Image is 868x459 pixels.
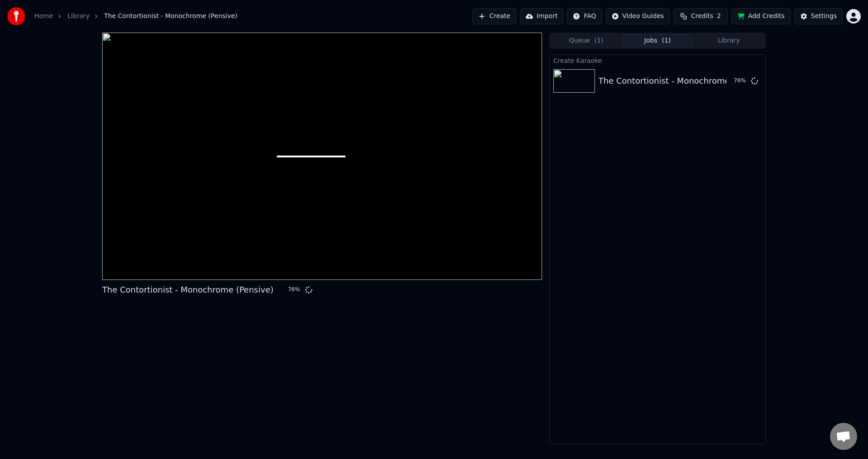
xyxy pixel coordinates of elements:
[34,12,53,21] a: Home
[288,286,302,293] div: 76 %
[662,36,671,45] span: ( 1 )
[472,8,516,24] button: Create
[691,12,713,21] span: Credits
[731,8,791,24] button: Add Credits
[520,8,563,24] button: Import
[34,12,237,21] nav: breadcrumb
[67,12,90,21] a: Library
[622,34,693,47] button: Jobs
[594,36,604,45] span: ( 1 )
[693,34,764,47] button: Library
[550,55,765,66] div: Create Karaoke
[674,8,728,24] button: Credits2
[104,12,237,21] span: The Contortionist - Monochrome (Pensive)
[830,423,857,450] div: Open chat
[794,8,843,24] button: Settings
[7,7,25,25] img: youka
[599,75,770,87] div: The Contortionist - Monochrome (Pensive)
[567,8,602,24] button: FAQ
[811,12,837,21] div: Settings
[102,284,274,296] div: The Contortionist - Monochrome (Pensive)
[717,12,721,21] span: 2
[551,34,622,47] button: Queue
[734,77,747,85] div: 76 %
[606,8,670,24] button: Video Guides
